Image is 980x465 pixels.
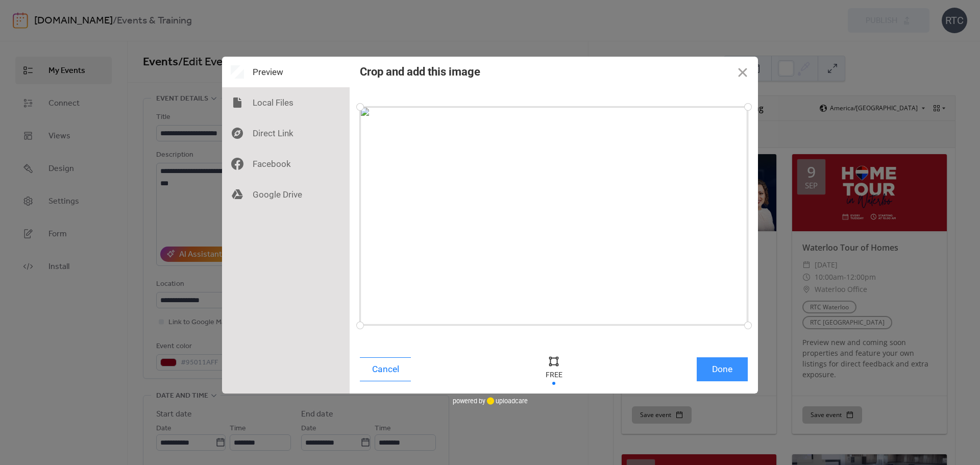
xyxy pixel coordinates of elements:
[360,357,411,381] button: Cancel
[222,149,350,179] div: Facebook
[222,118,350,149] div: Direct Link
[485,397,528,405] a: uploadcare
[727,57,758,87] button: Close
[453,394,528,409] div: powered by
[222,179,350,210] div: Google Drive
[222,87,350,118] div: Local Files
[697,357,748,381] button: Done
[360,65,480,78] div: Crop and add this image
[222,57,350,87] div: Preview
